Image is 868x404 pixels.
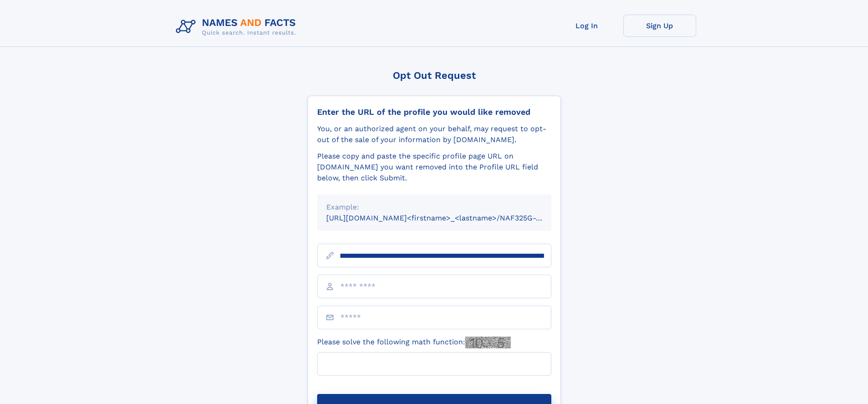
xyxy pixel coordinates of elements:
[326,202,542,213] div: Example:
[317,107,551,117] div: Enter the URL of the profile you would like removed
[308,70,561,81] div: Opt Out Request
[317,337,511,348] label: Please solve the following math function:
[317,123,551,145] div: You, or an authorized agent on your behalf, may request to opt-out of the sale of your informatio...
[326,214,569,222] small: [URL][DOMAIN_NAME]<firstname>_<lastname>/NAF325G-xxxxxxxx
[623,15,696,37] a: Sign Up
[550,15,623,37] a: Log In
[172,15,303,39] img: Logo Names and Facts
[317,151,551,184] div: Please copy and paste the specific profile page URL on [DOMAIN_NAME] you want removed into the Pr...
